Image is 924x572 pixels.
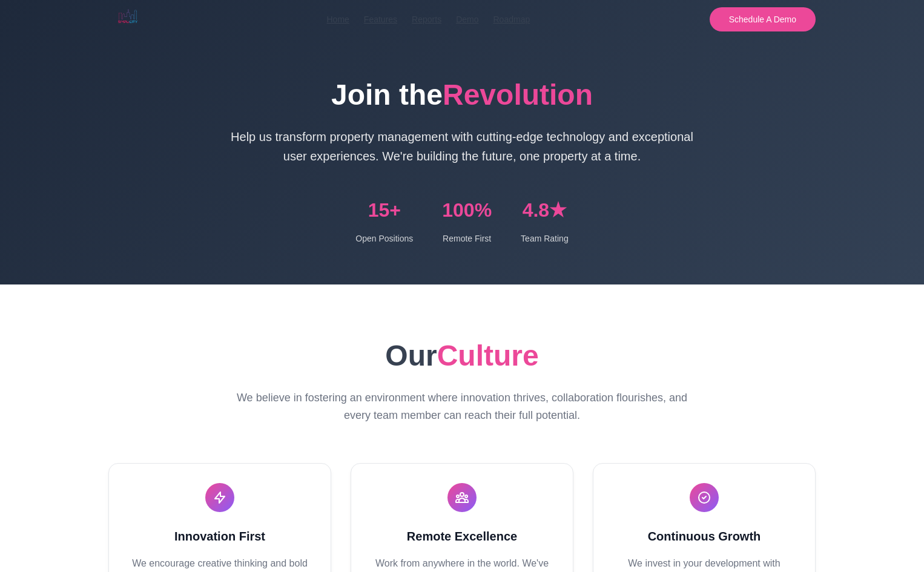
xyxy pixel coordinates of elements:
h1: Join the [220,77,704,113]
span: Culture [437,340,539,372]
a: Roadmap [493,13,530,26]
p: We believe in fostering an environment where innovation thrives, collaboration flourishes, and ev... [229,389,695,424]
a: Features [364,13,397,26]
h3: Continuous Growth [613,527,796,546]
a: Home [327,13,349,26]
span: Open Positions [355,234,413,243]
span: 4.8★ [521,195,569,226]
a: Reports [412,13,441,26]
h3: Remote Excellence [371,527,553,546]
span: Team Rating [521,234,569,243]
p: Help us transform property management with cutting-edge technology and exceptional user experienc... [220,127,704,166]
span: Revolution [443,79,593,111]
h3: Innovation First [128,527,311,546]
h2: Our [108,333,816,380]
span: 15+ [355,195,413,226]
button: Schedule A Demo [710,7,816,31]
span: Remote First [443,234,491,243]
span: 100% [442,195,492,226]
a: Demo [456,13,478,26]
img: Simplicity Logo [108,2,147,31]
